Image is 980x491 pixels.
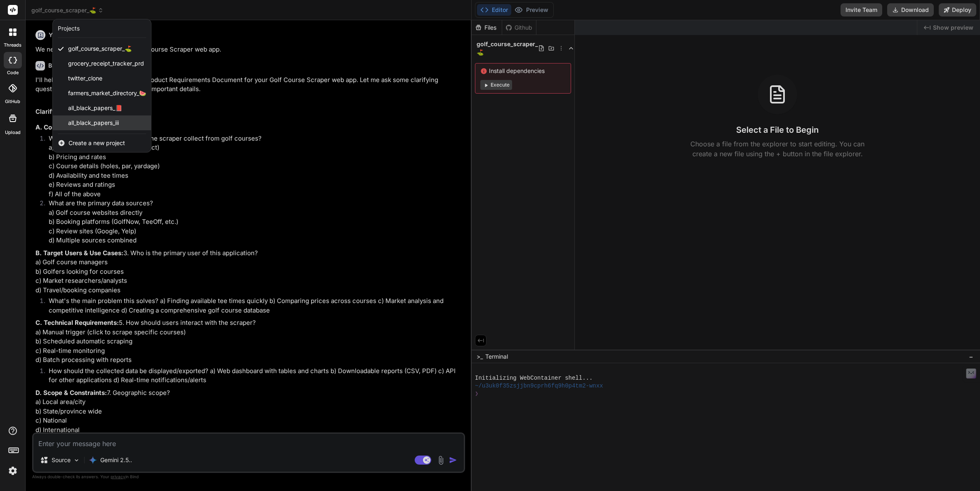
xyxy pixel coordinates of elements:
span: twitter_clone [68,74,102,82]
span: farmers_market_directory_🍉 [68,89,146,97]
div: Projects [58,24,80,33]
label: code [7,69,19,76]
img: settings [6,464,20,478]
span: Create a new project [68,139,125,147]
label: GitHub [5,98,20,105]
span: golf_course_scraper_⛳️ [68,45,132,53]
span: all_black_papers_iii [68,119,119,127]
label: Upload [5,129,21,136]
label: threads [4,42,21,49]
span: grocery_receipt_tracker_prd [68,59,144,68]
span: all_black_papers_📕 [68,104,122,112]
